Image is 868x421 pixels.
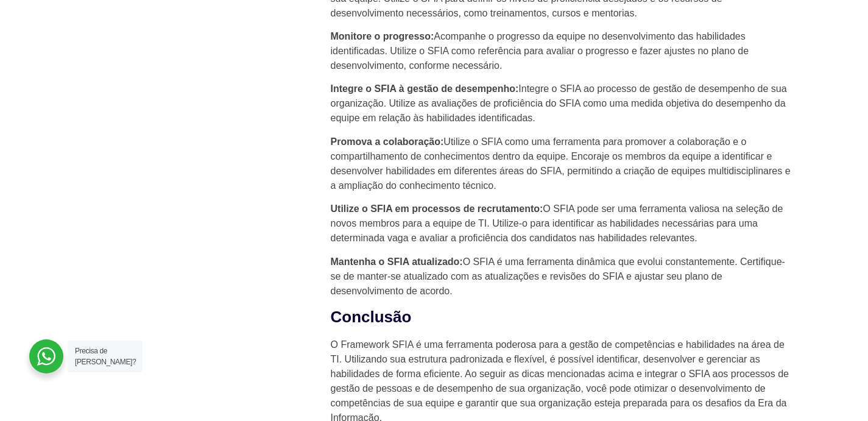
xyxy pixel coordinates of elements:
[331,202,794,246] p: O SFIA pode ser uma ferramenta valiosa na seleção de novos membros para a equipe de TI. Utilize-o...
[331,203,543,214] strong: Utilize o SFIA em processos de recrutamento:
[331,307,794,328] h2: Conclusão
[331,29,794,73] p: Acompanhe o progresso da equipe no desenvolvimento das habilidades identificadas. Utilize o SFIA ...
[807,363,868,421] iframe: Chat Widget
[331,256,463,267] strong: Mantenha o SFIA atualizado:
[331,255,794,299] p: O SFIA é uma ferramenta dinâmica que evolui constantemente. Certifique-se de manter-se atualizado...
[331,82,794,126] p: Integre o SFIA ao processo de gestão de desempenho de sua organização. Utilize as avaliações de p...
[75,347,136,366] span: Precisa de [PERSON_NAME]?
[331,83,519,94] strong: Integre o SFIA à gestão de desempenho:
[331,31,434,41] strong: Monitore o progresso:
[331,135,794,193] p: Utilize o SFIA como uma ferramenta para promover a colaboração e o compartilhamento de conhecimen...
[331,136,444,147] strong: Promova a colaboração:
